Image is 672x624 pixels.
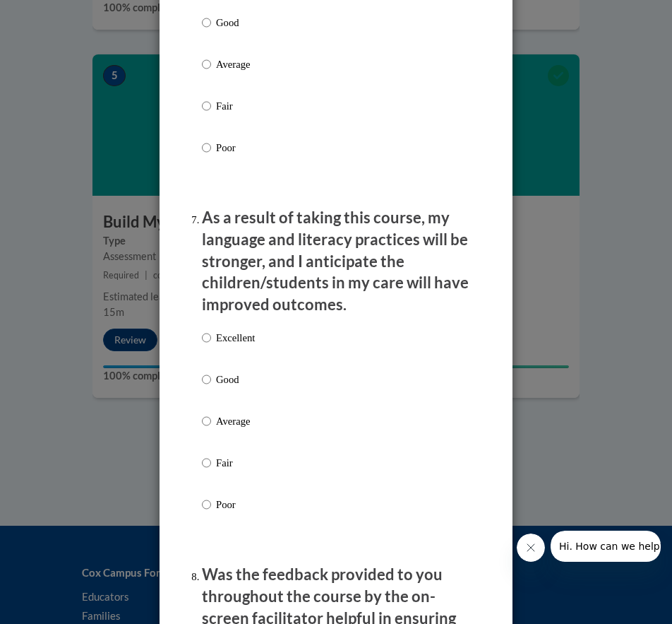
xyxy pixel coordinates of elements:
[202,57,211,72] input: Average
[216,98,255,114] p: Fair
[202,98,211,114] input: Fair
[202,330,211,346] input: Excellent
[216,497,255,512] p: Poor
[517,534,545,562] iframe: Close message
[202,372,211,387] input: Good
[216,455,255,471] p: Fair
[202,15,211,30] input: Good
[551,531,661,562] iframe: Message from company
[216,15,255,30] p: Good
[202,207,470,316] p: As a result of taking this course, my language and literacy practices will be stronger, and I ant...
[216,413,255,429] p: Average
[216,57,255,72] p: Average
[202,413,211,429] input: Average
[202,455,211,471] input: Fair
[8,10,114,21] span: Hi. How can we help?
[216,372,255,387] p: Good
[202,140,211,155] input: Poor
[216,330,255,346] p: Excellent
[202,497,211,512] input: Poor
[216,140,255,155] p: Poor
